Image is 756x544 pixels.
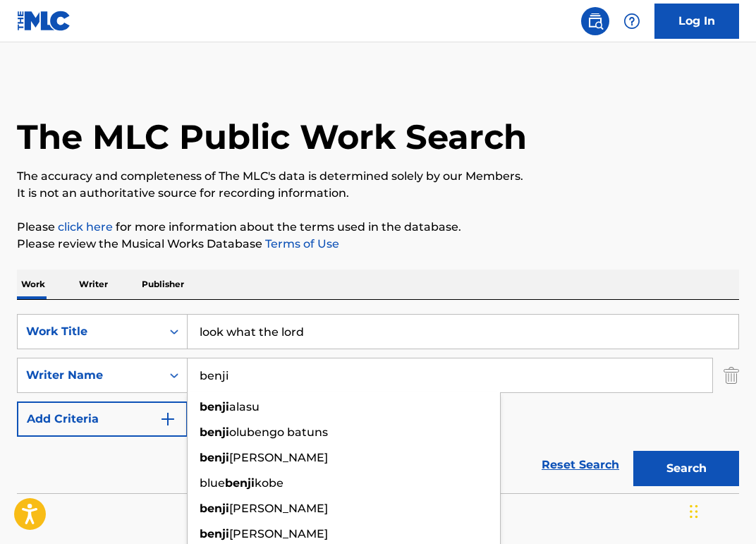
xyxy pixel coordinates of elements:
[229,425,328,439] span: olubengo batuns
[200,451,229,464] strong: benji
[618,7,646,35] div: Help
[159,411,176,428] img: 9d2ae6d4665cec9f34b9.svg
[225,476,255,490] strong: benji
[685,476,756,544] iframe: Chat Widget
[17,236,739,253] p: Please review the Musical Works Database
[200,502,229,515] strong: benji
[200,527,229,540] strong: benji
[255,476,283,490] span: kobe
[26,367,153,384] div: Writer Name
[17,219,739,236] p: Please for more information about the terms used in the database.
[229,502,328,515] span: [PERSON_NAME]
[724,358,739,393] img: Delete Criterion
[58,220,113,234] a: click here
[587,13,604,30] img: search
[581,7,609,35] a: Public Search
[690,490,698,533] div: Drag
[200,425,229,439] strong: benji
[229,451,328,464] span: [PERSON_NAME]
[17,185,739,202] p: It is not an authoritative source for recording information.
[17,116,527,158] h1: The MLC Public Work Search
[138,270,188,299] p: Publisher
[75,270,112,299] p: Writer
[200,476,225,490] span: blue
[229,400,260,413] span: alasu
[535,449,626,480] a: Reset Search
[17,401,188,437] button: Add Criteria
[623,13,640,30] img: help
[26,323,153,340] div: Work Title
[654,4,739,39] a: Log In
[262,237,339,250] a: Terms of Use
[17,270,49,299] p: Work
[17,314,739,493] form: Search Form
[200,400,229,413] strong: benji
[17,168,739,185] p: The accuracy and completeness of The MLC's data is determined solely by our Members.
[633,451,739,486] button: Search
[17,11,71,31] img: MLC Logo
[229,527,328,540] span: [PERSON_NAME]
